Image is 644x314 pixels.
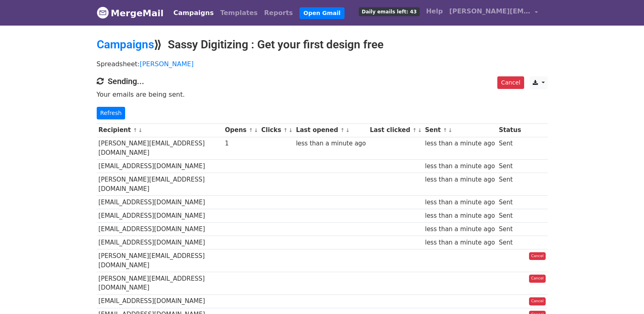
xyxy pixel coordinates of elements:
div: less than a minute ago [425,175,495,184]
a: Cancel [529,275,546,283]
td: Sent [497,223,523,236]
td: [EMAIL_ADDRESS][DOMAIN_NAME] [97,295,223,308]
a: ↑ [340,127,345,133]
a: Refresh [97,107,126,119]
td: [PERSON_NAME][EMAIL_ADDRESS][DOMAIN_NAME] [97,137,223,160]
div: less than a minute ago [296,139,366,148]
a: Templates [217,5,261,21]
td: Sent [497,173,523,196]
a: Campaigns [97,38,154,51]
div: less than a minute ago [425,139,495,148]
img: MergeMail logo [97,6,109,19]
a: ↑ [133,127,137,133]
a: Help [423,3,446,19]
td: Sent [497,137,523,160]
td: Sent [497,195,523,209]
td: Sent [497,236,523,249]
a: ↑ [249,127,253,133]
th: Last clicked [368,123,423,137]
th: Recipient [97,123,223,137]
p: Your emails are being sent. [97,90,548,99]
td: [EMAIL_ADDRESS][DOMAIN_NAME] [97,209,223,223]
div: less than a minute ago [425,211,495,221]
td: [PERSON_NAME][EMAIL_ADDRESS][DOMAIN_NAME] [97,249,223,272]
a: [PERSON_NAME][EMAIL_ADDRESS][DOMAIN_NAME] [446,3,541,22]
th: Sent [423,123,497,137]
a: Daily emails left: 43 [356,3,423,19]
a: ↓ [345,127,350,133]
div: less than a minute ago [425,225,495,234]
h2: ⟫ Sassy Digitizing : Get your first design free [97,38,548,52]
td: [EMAIL_ADDRESS][DOMAIN_NAME] [97,236,223,249]
a: Open Gmail [299,7,345,19]
td: Sent [497,160,523,173]
td: [EMAIL_ADDRESS][DOMAIN_NAME] [97,160,223,173]
div: less than a minute ago [425,198,495,207]
th: Status [497,123,523,137]
a: Cancel [497,76,524,89]
a: ↑ [412,127,417,133]
a: ↓ [254,127,258,133]
td: [EMAIL_ADDRESS][DOMAIN_NAME] [97,223,223,236]
a: Campaigns [170,5,217,21]
th: Opens [223,123,260,137]
span: Daily emails left: 43 [359,7,419,16]
span: [PERSON_NAME][EMAIL_ADDRESS][DOMAIN_NAME] [449,6,531,16]
th: Last opened [294,123,368,137]
p: Spreadsheet: [97,60,548,68]
div: 1 [225,139,257,148]
a: MergeMail [97,4,164,22]
td: [EMAIL_ADDRESS][DOMAIN_NAME] [97,195,223,209]
a: ↓ [288,127,293,133]
th: Clicks [259,123,294,137]
a: ↓ [448,127,453,133]
td: [PERSON_NAME][EMAIL_ADDRESS][DOMAIN_NAME] [97,272,223,295]
div: less than a minute ago [425,162,495,171]
a: ↓ [138,127,143,133]
a: ↑ [283,127,288,133]
a: Reports [261,5,296,21]
h4: Sending... [97,76,548,86]
a: [PERSON_NAME] [140,60,194,68]
a: Cancel [529,252,546,260]
a: Cancel [529,297,546,305]
div: less than a minute ago [425,238,495,247]
td: [PERSON_NAME][EMAIL_ADDRESS][DOMAIN_NAME] [97,173,223,196]
a: ↓ [418,127,422,133]
a: ↑ [443,127,447,133]
td: Sent [497,209,523,223]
